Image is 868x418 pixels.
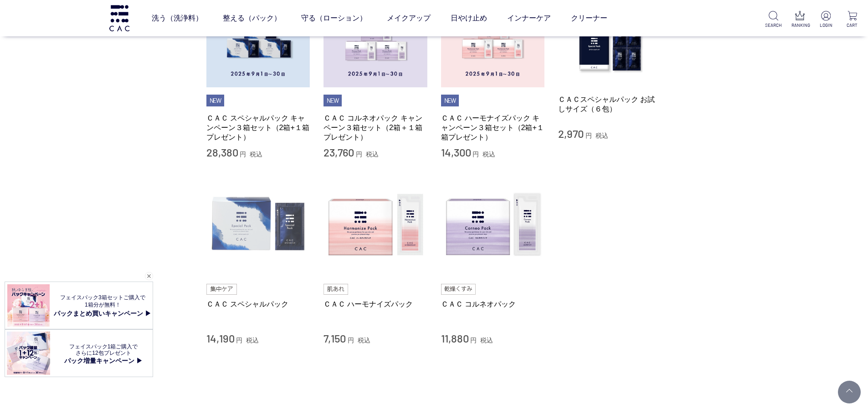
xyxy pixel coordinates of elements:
img: logo [108,5,131,31]
a: 守る（ローション） [301,5,367,31]
span: 円 [470,337,477,344]
span: 7,150 [324,332,346,345]
a: CART [844,11,861,29]
span: 税込 [480,337,493,344]
span: 税込 [250,151,262,158]
span: 税込 [483,151,495,158]
a: 日やけ止め [451,5,487,31]
a: ＣＡＣ スペシャルパック キャンペーン３箱セット（2箱+１箱プレゼント） [206,113,310,142]
a: ＣＡＣ コルネオパック [441,299,545,309]
img: ＣＡＣ スペシャルパック [206,173,310,277]
a: RANKING [791,11,808,29]
img: ＣＡＣ コルネオパック [441,173,545,277]
p: RANKING [791,22,808,29]
span: 11,880 [441,332,469,345]
li: NEW [206,95,225,106]
a: ＣＡＣスペシャルパック お試しサイズ（６包） [558,95,662,114]
a: ＣＡＣ ハーモナイズパック キャンペーン３箱セット（2箱+１箱プレゼント） [441,113,545,142]
span: 2,970 [558,127,584,140]
a: ＣＡＣ ハーモナイズパック [324,299,427,309]
a: インナーケア [507,5,551,31]
span: 円 [240,151,246,158]
span: 税込 [366,151,379,158]
a: ＣＡＣ コルネオパック キャンペーン３箱セット（2箱＋１箱プレゼント） [324,113,427,142]
span: 14,300 [441,146,471,159]
a: クリーナー [571,5,607,31]
span: 円 [348,337,354,344]
img: 肌あれ [324,284,348,295]
span: 税込 [246,337,259,344]
span: 円 [356,151,362,158]
span: 円 [236,337,242,344]
a: SEARCH [765,11,782,29]
a: メイクアップ [387,5,431,31]
a: ＣＡＣ スペシャルパック [206,299,310,309]
span: 23,760 [324,146,354,159]
a: 整える（パック） [223,5,281,31]
img: 集中ケア [206,284,237,295]
p: SEARCH [765,22,782,29]
li: NEW [324,95,342,106]
p: CART [844,22,861,29]
span: 14,190 [206,332,235,345]
span: 税込 [358,337,370,344]
span: 税込 [596,132,608,139]
img: 乾燥くすみ [441,284,476,295]
p: LOGIN [817,22,834,29]
a: LOGIN [817,11,834,29]
span: 円 [586,132,592,139]
a: 洗う（洗浄料） [152,5,203,31]
img: ＣＡＣ ハーモナイズパック [324,173,427,277]
li: NEW [441,95,459,106]
span: 28,380 [206,146,238,159]
span: 円 [473,151,479,158]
